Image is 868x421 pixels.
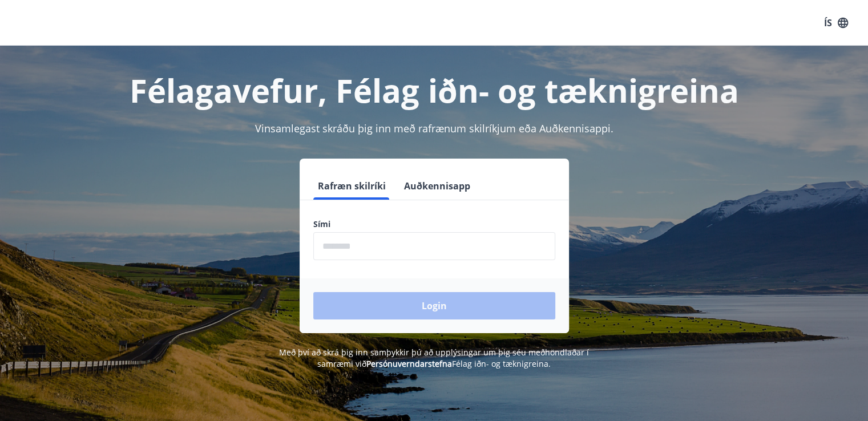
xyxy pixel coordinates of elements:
[279,347,589,369] span: Með því að skrá þig inn samþykkir þú að upplýsingar um þig séu meðhöndlaðar í samræmi við Félag i...
[37,68,831,112] h1: Félagavefur, Félag iðn- og tæknigreina
[313,172,390,200] button: Rafræn skilríki
[818,13,854,33] button: ÍS
[366,358,452,369] a: Persónuverndarstefna
[313,218,555,230] label: Sími
[255,122,613,135] span: Vinsamlegast skráðu þig inn með rafrænum skilríkjum eða Auðkennisappi.
[399,172,475,200] button: Auðkennisapp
